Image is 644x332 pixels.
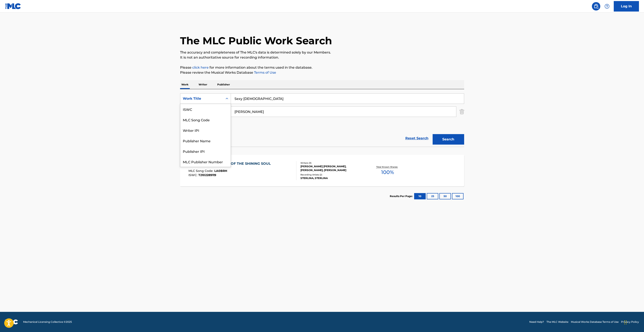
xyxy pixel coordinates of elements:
p: Writer [197,80,208,89]
button: 10 [414,193,426,199]
p: The accuracy and completeness of The MLC's data is determined solely by our Members. [180,50,464,55]
h1: The MLC Public Work Search [180,34,332,47]
span: Mechanical Licensing Collective © 2025 [23,320,72,324]
p: It is not an authoritative source for recording information. [180,55,464,60]
div: STERLINA, STERLINA [300,176,364,180]
div: Publisher IPI [180,146,231,156]
button: 50 [439,193,451,199]
span: LA0BRH [214,169,227,173]
img: logo [5,319,18,324]
div: MLC Publisher Number [180,156,231,167]
button: 25 [427,193,438,199]
button: Search [433,134,464,145]
div: Writer IPI [180,125,231,135]
span: MLC Song Code : [188,169,214,173]
p: Results Per Page: [390,194,414,198]
div: Help [603,2,611,10]
span: 100 % [381,169,394,176]
div: Recording Artists ( 2 ) [300,173,364,176]
p: Total Known Shares: [376,165,399,169]
p: Publisher [216,80,231,89]
p: Work [180,80,190,89]
span: ISWC : [188,173,198,177]
div: [PERSON_NAME] [PERSON_NAME], [PERSON_NAME], [PERSON_NAME] [300,165,364,172]
a: click here [192,65,209,69]
a: Log In [614,1,639,12]
p: Please for more information about the terms used in the database. [180,65,464,70]
iframe: Chat Widget [623,312,644,332]
a: Terms of Use [253,71,276,75]
a: Reset Search [403,134,431,143]
div: Writers ( 3 ) [300,161,364,165]
a: The MLC Website [547,320,568,324]
div: Work Title [183,96,221,101]
img: search [594,4,599,9]
span: T2102289119 [198,173,216,177]
a: Musical Works Database Terms of Use [571,320,619,324]
a: Privacy Policy [621,320,639,324]
a: Public Search [592,2,600,10]
form: Search Form [180,93,464,147]
a: Need Help? [529,320,544,324]
img: MLC Logo [5,3,21,9]
div: ISWC [180,104,231,114]
div: Publisher Name [180,135,231,146]
div: Drag [624,316,627,329]
a: [DEMOGRAPHIC_DATA] OF THE SHINING SOULMLC Song Code:LA0BRHISWC:T2102289119Writers (3)[PERSON_NAME... [180,155,464,186]
img: help [604,4,610,9]
button: 100 [452,193,464,199]
img: Delete Criterion [460,106,464,117]
p: Please review the Musical Works Database [180,70,464,75]
div: MLC Song Code [180,114,231,125]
